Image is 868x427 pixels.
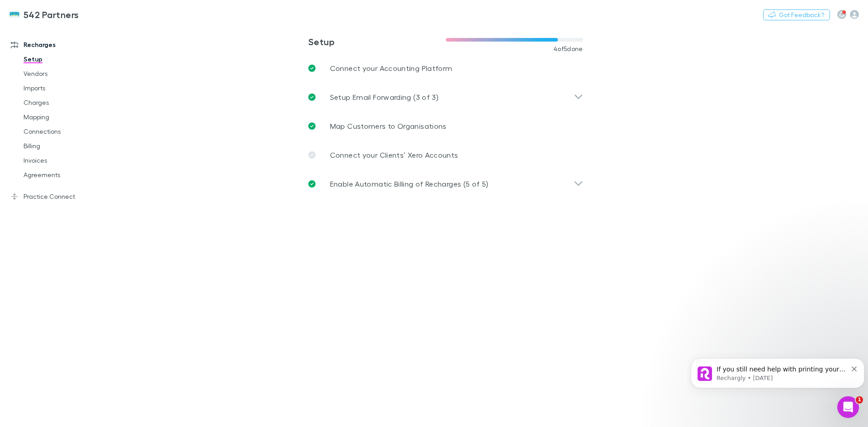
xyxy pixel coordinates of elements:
a: Vendors [14,66,122,81]
p: Connect your Clients’ Xero Accounts [330,150,458,160]
a: Mapping [14,110,122,124]
p: Map Customers to Organisations [330,121,447,131]
p: Setup Email Forwarding (3 of 3) [330,92,439,103]
a: Setup [14,52,122,66]
p: Connect your Accounting Platform [330,63,453,74]
iframe: Intercom notifications message [687,339,868,403]
a: Map Customers to Organisations [301,112,590,141]
h3: 542 Partners [24,9,79,20]
button: Got Feedback? [763,9,830,20]
a: Connect your Accounting Platform [301,54,590,83]
a: Imports [14,81,122,95]
p: Enable Automatic Billing of Recharges (5 of 5) [330,178,489,189]
a: Agreements [14,168,122,182]
a: Recharges [2,38,122,52]
a: Practice Connect [2,189,122,204]
a: Connect your Clients’ Xero Accounts [301,141,590,169]
a: Charges [14,95,122,110]
a: 542 Partners [4,4,85,25]
span: 4 of 5 done [553,45,583,52]
a: Connections [14,124,122,139]
h3: Setup [308,36,446,47]
iframe: Intercom live chat [837,396,859,418]
img: 542 Partners's Logo [9,9,20,20]
a: Invoices [14,153,122,168]
div: Setup Email Forwarding (3 of 3) [301,83,590,112]
span: 1 [856,396,863,404]
div: Enable Automatic Billing of Recharges (5 of 5) [301,169,590,198]
a: Billing [14,139,122,153]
